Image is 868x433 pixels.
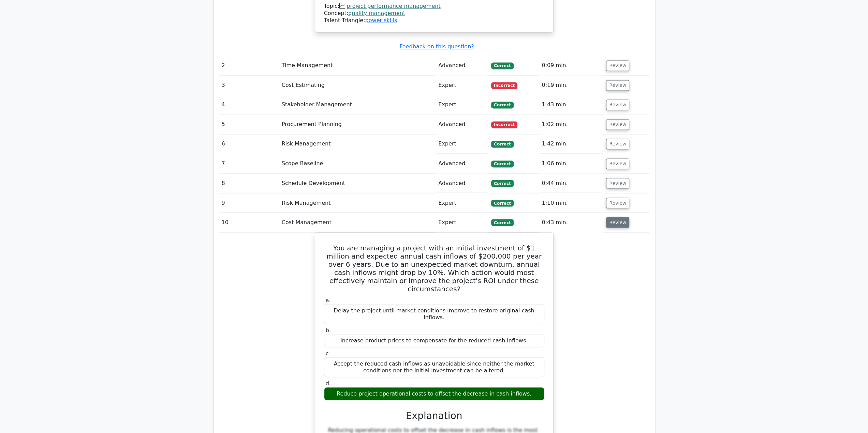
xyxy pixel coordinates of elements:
[606,158,629,169] button: Review
[279,95,436,114] td: Stakeholder Management
[328,410,540,421] h3: Explanation
[326,297,331,303] span: a.
[436,76,488,95] td: Expert
[436,193,488,213] td: Expert
[491,219,513,226] span: Correct
[606,139,629,149] button: Review
[491,160,513,167] span: Correct
[219,154,279,173] td: 7
[219,213,279,232] td: 10
[436,95,488,114] td: Expert
[219,193,279,213] td: 9
[323,244,545,293] h5: You are managing a project with an initial investment of $1 million and expected annual cash infl...
[279,173,436,193] td: Schedule Development
[279,213,436,232] td: Cost Management
[399,43,474,50] a: Feedback on this question?
[606,99,629,110] button: Review
[606,80,629,91] button: Review
[436,213,488,232] td: Expert
[219,115,279,134] td: 5
[326,380,331,386] span: d.
[219,56,279,75] td: 2
[491,82,517,89] span: Incorrect
[365,17,397,24] a: power skills
[539,115,603,134] td: 1:02 min.
[219,173,279,193] td: 8
[606,60,629,71] button: Review
[279,115,436,134] td: Procurement Planning
[539,56,603,75] td: 0:09 min.
[324,387,544,400] div: Reduce project operational costs to offset the decrease in cash inflows.
[326,327,331,333] span: b.
[279,76,436,95] td: Cost Estimating
[436,134,488,154] td: Expert
[606,178,629,188] button: Review
[491,62,513,69] span: Correct
[324,10,544,17] div: Concept:
[324,3,544,10] div: Topic:
[324,3,544,24] div: Talent Triangle:
[279,134,436,154] td: Risk Management
[347,3,440,9] a: project performance management
[606,119,629,130] button: Review
[539,213,603,232] td: 0:43 min.
[539,76,603,95] td: 0:19 min.
[436,56,488,75] td: Advanced
[279,154,436,173] td: Scope Baseline
[348,10,405,16] a: quality management
[491,180,513,187] span: Correct
[539,134,603,154] td: 1:42 min.
[219,95,279,114] td: 4
[491,102,513,108] span: Correct
[219,134,279,154] td: 6
[324,304,544,324] div: Delay the project until market conditions improve to restore original cash inflows.
[279,193,436,213] td: Risk Management
[279,56,436,75] td: Time Management
[539,95,603,114] td: 1:43 min.
[491,141,513,148] span: Correct
[539,154,603,173] td: 1:06 min.
[606,198,629,208] button: Review
[436,173,488,193] td: Advanced
[539,193,603,213] td: 1:10 min.
[491,200,513,206] span: Correct
[491,121,517,128] span: Incorrect
[539,173,603,193] td: 0:44 min.
[324,334,544,347] div: Increase product prices to compensate for the reduced cash inflows.
[219,76,279,95] td: 3
[436,115,488,134] td: Advanced
[324,357,544,377] div: Accept the reduced cash inflows as unavoidable since neither the market conditions nor the initia...
[326,350,330,356] span: c.
[436,154,488,173] td: Advanced
[606,217,629,228] button: Review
